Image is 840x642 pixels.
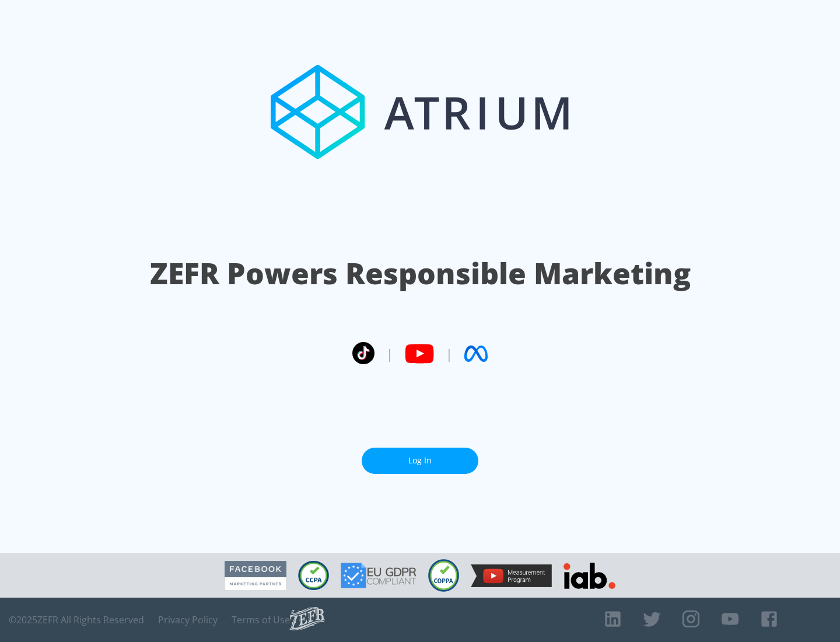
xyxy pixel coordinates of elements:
a: Privacy Policy [158,614,218,626]
img: CCPA Compliant [298,561,329,590]
img: GDPR Compliant [341,563,416,588]
a: Terms of Use [232,614,290,626]
span: | [386,345,393,362]
img: Facebook Marketing Partner [225,561,286,591]
a: Log In [362,448,478,474]
span: © 2025 ZEFR All Rights Reserved [9,614,144,626]
span: | [446,345,453,362]
img: YouTube Measurement Program [471,564,552,587]
img: COPPA Compliant [428,559,459,592]
img: IAB [563,563,615,589]
h1: ZEFR Powers Responsible Marketing [150,253,691,294]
